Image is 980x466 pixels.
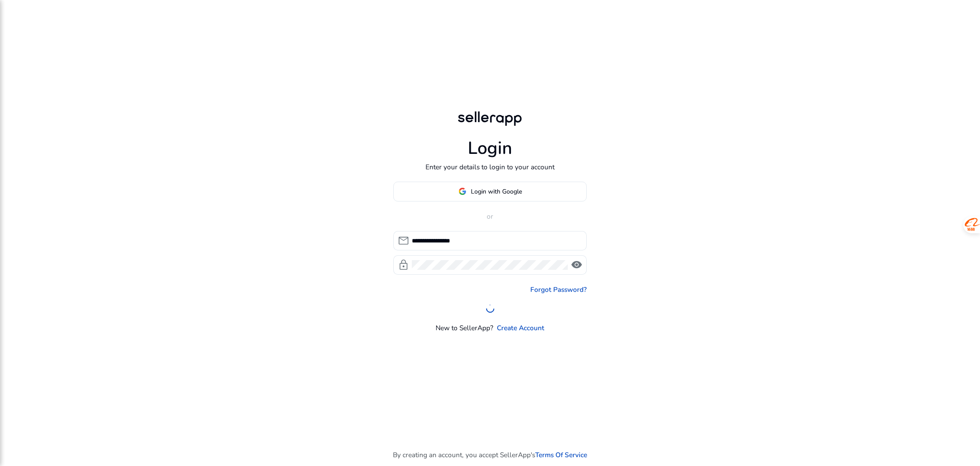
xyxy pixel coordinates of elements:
[571,259,582,271] span: visibility
[471,187,522,196] span: Login with Google
[468,138,512,159] h1: Login
[535,450,587,460] a: Terms Of Service
[425,162,555,172] p: Enter your details to login to your account
[393,211,587,221] p: or
[530,284,587,295] a: Forgot Password?
[497,323,544,333] a: Create Account
[459,187,466,195] img: google-logo.svg
[398,235,409,246] span: mail
[398,259,409,271] span: lock
[393,182,587,201] button: Login with Google
[436,323,493,333] p: New to SellerApp?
